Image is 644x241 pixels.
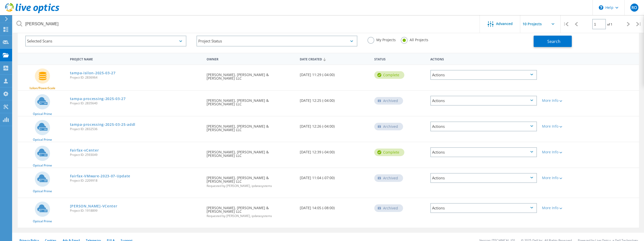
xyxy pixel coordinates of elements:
[204,198,297,223] div: [PERSON_NAME], [PERSON_NAME] & [PERSON_NAME] LLC
[70,128,202,131] span: Project ID: 2832536
[547,39,560,44] span: Search
[542,125,587,128] div: More Info
[196,36,358,46] div: Project Status
[607,22,612,27] span: of 1
[70,209,202,212] span: Project ID: 1918899
[70,76,202,79] span: Project ID: 2836964
[534,36,572,47] button: Search
[204,142,297,162] div: [PERSON_NAME], [PERSON_NAME] & [PERSON_NAME] LLC
[33,138,52,141] span: Optical Prime
[542,176,587,180] div: More Info
[374,123,403,130] div: Archived
[204,116,297,137] div: [PERSON_NAME], [PERSON_NAME] & [PERSON_NAME] LLC
[542,99,587,102] div: More Info
[13,15,480,33] input: Search projects by name, owner, ID, company, etc
[367,37,396,42] label: My Projects
[204,65,297,85] div: [PERSON_NAME], [PERSON_NAME] & [PERSON_NAME] LLC
[496,22,513,26] span: Advanced
[634,15,644,33] div: |
[70,123,135,126] a: tampa-processing-2025-03-25-addl
[204,168,297,192] div: [PERSON_NAME], [PERSON_NAME] & [PERSON_NAME] LLC
[542,206,587,210] div: More Info
[204,54,297,63] div: Owner
[430,203,537,213] div: Actions
[297,65,372,82] div: [DATE] 11:29 (-04:00)
[430,122,537,131] div: Actions
[70,204,117,208] a: [PERSON_NAME]-VCenter
[297,198,372,215] div: [DATE] 14:05 (-08:00)
[33,220,52,223] span: Optical Prime
[374,97,403,105] div: Archived
[5,11,59,14] a: Live Optics Dashboard
[374,204,403,212] div: Archived
[70,174,130,178] a: Fairfax-VMware-2023-07-Update
[297,142,372,159] div: [DATE] 12:39 (-04:00)
[374,71,404,79] div: Complete
[374,174,403,182] div: Archived
[297,54,372,64] div: Date Created
[561,15,571,33] div: |
[631,6,637,10] span: RO
[70,97,126,101] a: tampa-processing-2025-03-27
[401,37,428,42] label: All Projects
[428,54,540,63] div: Actions
[599,5,603,10] svg: \n
[204,91,297,111] div: [PERSON_NAME], [PERSON_NAME] & [PERSON_NAME] LLC
[70,153,202,156] span: Project ID: 2593049
[374,149,404,156] div: Complete
[70,102,202,105] span: Project ID: 2835640
[430,96,537,106] div: Actions
[33,112,52,115] span: Optical Prime
[430,70,537,80] div: Actions
[207,214,295,218] span: Requested by [PERSON_NAME], ipdatasystems
[430,173,537,183] div: Actions
[70,71,116,75] a: tampa-isilon-2025-03-27
[542,150,587,154] div: More Info
[297,91,372,107] div: [DATE] 12:25 (-04:00)
[372,54,428,63] div: Status
[430,147,537,157] div: Actions
[33,164,52,167] span: Optical Prime
[70,149,99,152] a: Fairfax-vCenter
[297,168,372,185] div: [DATE] 11:04 (-07:00)
[25,36,186,46] div: Selected Scans
[33,190,52,193] span: Optical Prime
[67,54,204,63] div: Project Name
[207,184,295,187] span: Requested by [PERSON_NAME], ipdatasystems
[297,116,372,133] div: [DATE] 12:26 (-04:00)
[70,179,202,182] span: Project ID: 2209918
[30,87,55,90] span: Isilon/PowerScale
